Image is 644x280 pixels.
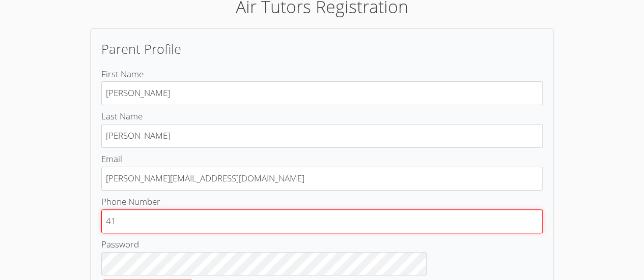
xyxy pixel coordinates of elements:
[101,39,543,58] h2: Parent Profile
[101,209,543,233] input: Phone Number
[101,252,427,275] input: PasswordPassword is required
[101,124,543,148] input: Last Name
[101,110,143,122] span: Last Name
[101,196,160,207] span: Phone Number
[101,153,122,165] span: Email
[101,68,144,80] span: First Name
[101,238,139,250] span: Password
[101,81,543,105] input: First Name
[101,167,543,191] input: Email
